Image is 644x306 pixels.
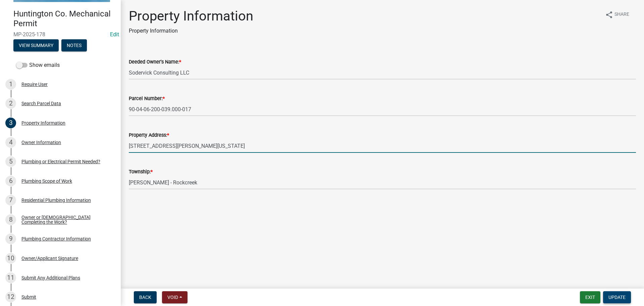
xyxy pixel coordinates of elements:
label: Township: [129,170,153,174]
div: 4 [5,137,16,148]
button: Back [134,291,157,303]
a: Edit [110,31,119,38]
div: 5 [5,156,16,167]
wm-modal-confirm: Summary [13,43,59,48]
div: Owner Information [21,140,61,145]
label: Parcel Number: [129,96,165,101]
i: share [605,11,613,19]
div: Owner or [DEMOGRAPHIC_DATA] Completing the Work? [21,215,110,224]
label: Show emails [16,61,60,69]
div: 12 [5,292,16,302]
div: Plumbing or Electrical Permit Needed? [21,159,100,164]
div: Plumbing Contractor Information [21,236,91,241]
div: 7 [5,195,16,206]
span: Update [608,295,626,300]
span: MP-2025-178 [13,31,107,38]
div: Search Parcel Data [21,101,61,106]
div: Require User [21,82,48,87]
button: Notes [61,39,87,51]
wm-modal-confirm: Notes [61,43,87,48]
span: Void [167,295,178,300]
div: Owner/Applicant Signature [21,256,78,261]
div: 1 [5,79,16,90]
p: Property Information [129,27,253,35]
div: 2 [5,98,16,109]
label: Deeded Owner's Name: [129,60,181,64]
div: 11 [5,272,16,283]
div: 8 [5,214,16,225]
span: Back [139,295,151,300]
div: Property Information [21,121,65,125]
div: Submit Any Additional Plans [21,275,80,280]
div: Residential Plumbing Information [21,198,91,203]
button: shareShare [600,8,635,21]
button: Exit [580,291,600,303]
label: Property Address: [129,133,169,138]
span: Share [614,11,629,19]
div: Submit [21,295,36,299]
div: 9 [5,233,16,244]
button: Void [162,291,187,303]
div: 10 [5,253,16,264]
button: View Summary [13,39,59,51]
h1: Property Information [129,8,253,24]
button: Update [603,291,631,303]
h4: Huntington Co. Mechanical Permit [13,9,115,29]
div: 6 [5,176,16,186]
div: 3 [5,118,16,128]
wm-modal-confirm: Edit Application Number [110,31,119,38]
div: Plumbing Scope of Work [21,179,72,183]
